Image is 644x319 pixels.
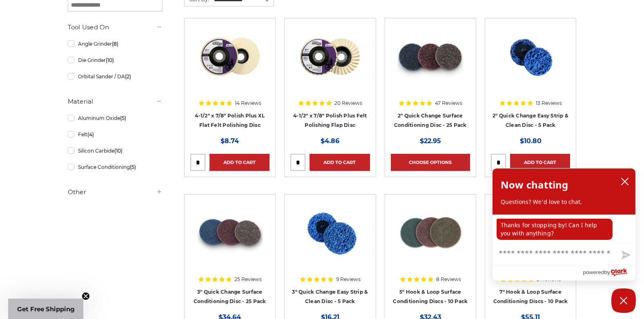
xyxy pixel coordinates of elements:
a: Choose Options [391,154,470,171]
a: 5 inch surface conditioning discs [391,200,470,279]
span: (10) [114,148,123,154]
a: 3" Quick Change Surface Conditioning Disc - 25 Pack [194,289,266,304]
a: 3 inch blue strip it quick change discs by BHA [290,200,370,279]
img: 4.5 inch extra thick felt disc [197,24,263,89]
a: 3" Quick Change Easy Strip & Clean Disc - 5 Pack [292,289,368,304]
span: (5) [130,164,136,170]
h5: Other [68,187,163,197]
a: Add to Cart [510,154,570,171]
a: Add to Cart [209,154,270,171]
span: $8.74 [221,137,239,145]
img: buffing and polishing felt flap disc [297,24,363,89]
span: 9 Reviews [336,277,361,282]
button: Send message [615,246,635,265]
span: $22.95 [420,137,441,145]
span: (8) [112,41,118,47]
button: close chatbox [618,175,631,188]
p: Questions? We'd love to chat. [501,198,627,206]
img: Black Hawk Abrasives 2 inch quick change disc for surface preparation on metals [398,24,463,89]
span: $4.86 [321,137,339,145]
p: Thanks for stopping by! Can I help you with anything? [497,219,613,240]
a: Aluminum Oxide [68,111,163,125]
a: Add to Cart [310,154,370,171]
a: Surface Conditioning [68,160,163,174]
a: Die Grinder [68,53,163,67]
h2: Now chatting [501,177,568,193]
span: 14 Reviews [235,101,261,106]
span: powered [583,267,604,277]
h5: Tool Used On [68,22,163,32]
span: (10) [106,57,114,63]
a: Felt [68,127,163,142]
span: 2 Reviews [537,277,561,282]
button: Close teaser [82,292,90,300]
a: 7 inch surface conditioning discs [491,200,570,279]
button: Close Chatbox [611,288,636,313]
span: 13 Reviews [536,101,562,106]
a: 5" Hook & Loop Surface Conditioning Discs - 10 Pack [393,289,468,304]
img: 2 inch strip and clean blue quick change discs [497,24,564,89]
span: 20 Reviews [334,101,362,106]
img: 3-inch surface conditioning quick change disc by Black Hawk Abrasives [197,200,263,266]
a: 7" Hook & Loop Surface Conditioning Discs - 10 Pack [493,289,568,304]
a: 2 inch strip and clean blue quick change discs [491,24,570,103]
span: 8 Reviews [436,277,461,282]
a: 2" Quick Change Surface Conditioning Disc - 25 Pack [394,113,467,128]
a: Silicon Carbide [68,144,163,158]
span: Get Free Shipping [17,305,75,313]
img: 5 inch surface conditioning discs [398,200,463,266]
a: Black Hawk Abrasives 2 inch quick change disc for surface preparation on metals [391,24,470,103]
a: 4.5 inch extra thick felt disc [190,24,270,103]
span: by [604,267,610,277]
div: olark chatbox [492,168,636,281]
a: Angle Grinder [68,37,163,51]
span: (2) [125,73,131,80]
div: Get Free ShippingClose teaser [8,299,83,319]
a: 2" Quick Change Easy Strip & Clean Disc - 5 Pack [492,113,568,128]
div: chat [492,215,635,243]
span: 47 Reviews [435,101,462,106]
a: 4-1/2" x 7/8" Polish Plus XL Flat Felt Polishing Disc [195,113,265,128]
span: (4) [87,131,94,137]
span: $10.80 [520,137,541,145]
h5: Material [68,97,163,106]
a: Orbital Sander / DA [68,69,163,84]
a: 3-inch surface conditioning quick change disc by Black Hawk Abrasives [190,200,270,279]
img: 3 inch blue strip it quick change discs by BHA [297,200,363,266]
a: 4-1/2" x 7/8" Polish Plus Felt Polishing Flap Disc [293,113,367,128]
a: buffing and polishing felt flap disc [290,24,370,103]
span: (5) [120,115,126,121]
span: 25 Reviews [234,277,262,282]
a: Powered by Olark [583,265,635,280]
